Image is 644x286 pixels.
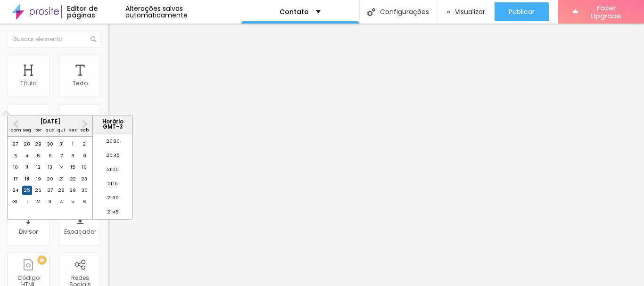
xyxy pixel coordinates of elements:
img: Icone [91,36,96,42]
li: 21:30 [93,193,133,207]
button: Previous Month [8,116,24,131]
div: Choose sábado, 16 de agosto de 2025 [80,163,89,172]
div: Texto [73,80,88,87]
div: Choose quarta-feira, 3 de setembro de 2025 [45,197,55,206]
div: Choose sábado, 30 de agosto de 2025 [80,186,89,195]
div: Choose quinta-feira, 4 de setembro de 2025 [57,197,66,206]
img: view-1.svg [447,8,451,16]
div: Título [20,80,36,87]
div: Choose domingo, 31 de agosto de 2025 [11,197,20,206]
li: 21:15 [93,179,133,193]
div: ter [34,125,43,135]
div: Choose quarta-feira, 6 de agosto de 2025 [45,151,55,161]
div: Choose sexta-feira, 29 de agosto de 2025 [68,186,78,195]
div: Choose terça-feira, 5 de agosto de 2025 [34,151,43,161]
div: Choose segunda-feira, 11 de agosto de 2025 [22,163,32,172]
span: Fazer Upgrade [582,4,630,20]
div: [DATE] [8,119,92,124]
div: Choose segunda-feira, 25 de agosto de 2025 [22,186,32,195]
button: Next Month [77,116,92,131]
button: Visualizar [438,2,495,21]
div: Choose sexta-feira, 5 de setembro de 2025 [68,197,78,206]
div: Choose segunda-feira, 28 de julho de 2025 [22,139,32,149]
div: Choose quarta-feira, 27 de agosto de 2025 [45,186,55,195]
div: Choose terça-feira, 29 de julho de 2025 [34,139,43,149]
button: Publicar [495,2,549,21]
li: 20:45 [93,151,133,165]
div: qui [57,125,66,135]
div: Choose domingo, 10 de agosto de 2025 [11,163,20,172]
p: GMT -3 [95,124,130,130]
img: Icone [367,8,375,16]
div: Choose quarta-feira, 30 de julho de 2025 [45,139,55,149]
div: Choose quarta-feira, 13 de agosto de 2025 [45,163,55,172]
span: Visualizar [455,8,485,16]
div: Choose segunda-feira, 1 de setembro de 2025 [22,197,32,206]
li: 20:30 [93,137,133,151]
div: qua [45,125,55,135]
div: seg [22,125,32,135]
div: Choose quarta-feira, 20 de agosto de 2025 [45,174,55,184]
div: Choose domingo, 27 de julho de 2025 [11,139,20,149]
li: 21:45 [93,207,133,221]
span: Publicar [509,8,535,16]
div: Choose sexta-feira, 8 de agosto de 2025 [68,151,78,161]
div: month 2025-08 [10,139,91,208]
div: Choose segunda-feira, 18 de agosto de 2025 [22,174,32,184]
div: sex [68,125,78,135]
div: Choose sábado, 9 de agosto de 2025 [80,151,89,161]
div: Choose quinta-feira, 7 de agosto de 2025 [57,151,66,161]
div: Choose sábado, 2 de agosto de 2025 [80,139,89,149]
div: Choose terça-feira, 19 de agosto de 2025 [34,174,43,184]
div: Choose sábado, 23 de agosto de 2025 [80,174,89,184]
div: Divisor [19,229,38,235]
div: Choose quinta-feira, 14 de agosto de 2025 [57,163,66,172]
div: Choose domingo, 17 de agosto de 2025 [11,174,20,184]
div: Choose terça-feira, 12 de agosto de 2025 [34,163,43,172]
div: Choose quinta-feira, 21 de agosto de 2025 [57,174,66,184]
div: Choose quinta-feira, 31 de julho de 2025 [57,139,66,149]
div: Choose domingo, 3 de agosto de 2025 [11,151,20,161]
div: Choose sábado, 6 de setembro de 2025 [80,197,89,206]
div: Choose terça-feira, 26 de agosto de 2025 [34,186,43,195]
p: Horário [95,119,130,124]
div: Choose sexta-feira, 15 de agosto de 2025 [68,163,78,172]
div: Editor de páginas [61,5,125,18]
div: Choose sexta-feira, 1 de agosto de 2025 [68,139,78,149]
div: Choose sexta-feira, 22 de agosto de 2025 [68,174,78,184]
div: Alterações salvas automaticamente [125,5,241,18]
input: Buscar elemento [7,31,101,48]
li: 21:00 [93,165,133,179]
div: Espaçador [64,229,96,235]
div: Choose segunda-feira, 4 de agosto de 2025 [22,151,32,161]
p: Contato [280,8,309,15]
div: Choose quinta-feira, 28 de agosto de 2025 [57,186,66,195]
div: Choose domingo, 24 de agosto de 2025 [11,186,20,195]
div: Choose terça-feira, 2 de setembro de 2025 [34,197,43,206]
